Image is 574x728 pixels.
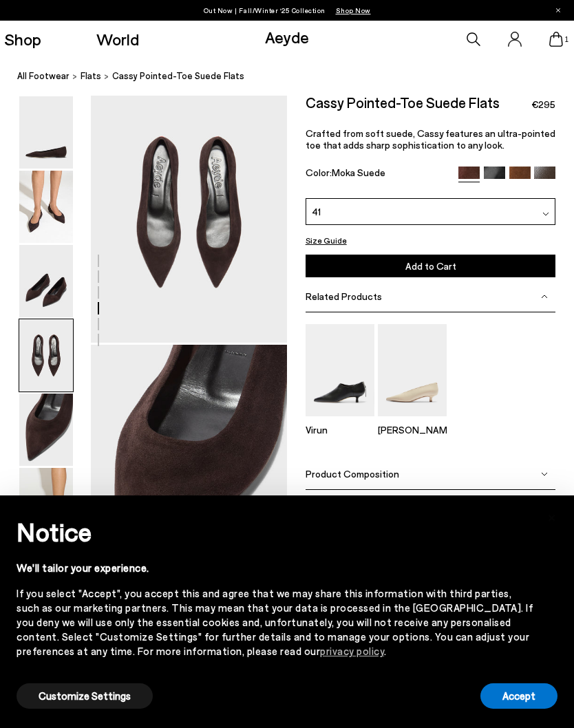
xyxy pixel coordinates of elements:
[204,3,371,17] p: Out Now | Fall/Winter ‘25 Collection
[542,211,549,217] img: svg%3E
[19,171,73,243] img: Cassy Pointed-Toe Suede Flats - Image 2
[547,506,557,526] span: ×
[306,424,374,436] p: Virun
[378,324,447,416] img: Clara Pointed-Toe Pumps
[306,233,347,247] button: Size Guide
[17,683,153,709] button: Customize Settings
[336,6,371,14] span: Navigate to /collections/new-in
[19,319,73,392] img: Cassy Pointed-Toe Suede Flats - Image 4
[19,394,73,466] img: Cassy Pointed-Toe Suede Flats - Image 5
[306,468,399,480] span: Product Composition
[306,167,451,182] div: Color:
[17,514,535,550] h2: Notice
[306,324,374,416] img: Virun Pointed Sock Boots
[81,70,101,81] span: flats
[535,500,568,533] button: Close this notice
[306,255,556,277] button: Add to Cart
[96,31,139,47] a: World
[563,36,570,43] span: 1
[19,96,73,169] img: Cassy Pointed-Toe Suede Flats - Image 1
[541,471,548,478] img: svg%3E
[17,58,574,96] nav: breadcrumb
[320,645,384,657] a: privacy policy
[480,683,557,709] button: Accept
[81,69,101,83] a: flats
[549,32,563,47] a: 1
[306,127,556,151] p: Crafted from soft suede, Cassy features an ultra-pointed toe that adds sharp sophistication to an...
[378,407,447,436] a: Clara Pointed-Toe Pumps [PERSON_NAME]
[17,69,70,83] a: All Footwear
[332,167,385,178] span: Moka Suede
[531,98,555,111] span: €295
[112,69,244,83] span: Cassy Pointed-Toe Suede Flats
[312,204,321,219] span: 41
[306,290,382,302] span: Related Products
[19,468,73,540] img: Cassy Pointed-Toe Suede Flats - Image 6
[265,27,309,47] a: Aeyde
[4,31,41,47] a: Shop
[405,260,456,272] span: Add to Cart
[17,561,535,575] div: We'll tailor your experience.
[541,293,548,300] img: svg%3E
[306,407,374,436] a: Virun Pointed Sock Boots Virun
[19,245,73,317] img: Cassy Pointed-Toe Suede Flats - Image 3
[17,586,535,659] div: If you select "Accept", you accept this and agree that we may share this information with third p...
[306,96,500,109] h2: Cassy Pointed-Toe Suede Flats
[378,424,447,436] p: [PERSON_NAME]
